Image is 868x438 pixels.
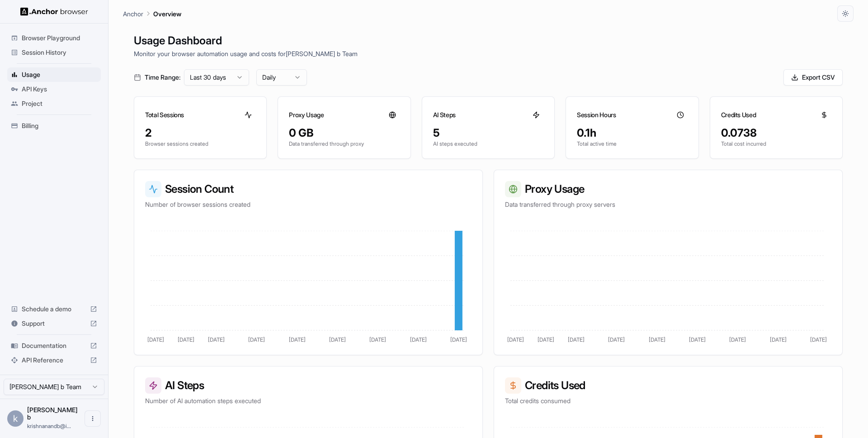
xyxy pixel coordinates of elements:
span: Support [22,319,86,328]
div: Support [7,316,101,331]
span: Usage [22,70,97,79]
p: Total active time [577,140,687,148]
div: Project [7,96,101,111]
div: Session History [7,45,101,60]
div: 0 GB [289,126,399,140]
tspan: [DATE] [369,336,386,343]
span: API Reference [22,356,86,365]
tspan: [DATE] [568,336,585,343]
div: k [7,410,24,427]
span: Schedule a demo [22,305,86,314]
h3: Credits Used [721,110,756,119]
span: Browser Playground [22,33,97,43]
div: 0.0738 [721,126,831,140]
div: 0.1h [577,126,687,140]
h3: Session Hours [577,110,616,119]
p: Browser sessions created [145,140,255,148]
tspan: [DATE] [507,336,524,343]
span: krishnanandb@imagineers.dev [27,423,71,429]
span: API Keys [22,85,97,94]
p: Monitor your browser automation usage and costs for [PERSON_NAME] b Team [134,49,843,58]
div: API Keys [7,82,101,96]
div: Usage [7,67,101,82]
div: Billing [7,119,101,133]
div: 2 [145,126,255,140]
h3: AI Steps [145,377,472,394]
tspan: [DATE] [729,336,746,343]
p: Total cost incurred [721,140,831,148]
tspan: [DATE] [608,336,625,343]
h3: Total Sessions [145,110,184,119]
tspan: [DATE] [450,336,467,343]
p: Number of browser sessions created [145,200,472,209]
p: Anchor [123,9,143,19]
p: Overview [153,9,181,19]
tspan: [DATE] [810,336,827,343]
span: Billing [22,121,97,130]
p: Number of AI automation steps executed [145,396,472,405]
tspan: [DATE] [689,336,706,343]
p: Data transferred through proxy servers [505,200,831,209]
tspan: [DATE] [649,336,665,343]
span: krishnanand b [27,406,78,421]
span: Session History [22,48,97,57]
p: Data transferred through proxy [289,140,399,148]
button: Export CSV [783,69,843,86]
tspan: [DATE] [538,336,554,343]
h1: Usage Dashboard [134,33,843,49]
h3: Proxy Usage [289,110,324,119]
span: Project [22,99,97,108]
img: Anchor Logo [20,7,88,16]
nav: breadcrumb [123,9,181,19]
tspan: [DATE] [289,336,306,343]
p: AI steps executed [433,140,543,148]
button: Open menu [85,410,101,427]
span: Documentation [22,341,86,350]
p: Total credits consumed [505,396,831,405]
tspan: [DATE] [410,336,427,343]
tspan: [DATE] [329,336,346,343]
tspan: [DATE] [248,336,265,343]
tspan: [DATE] [178,336,194,343]
tspan: [DATE] [208,336,225,343]
tspan: [DATE] [770,336,787,343]
tspan: [DATE] [147,336,164,343]
div: Schedule a demo [7,302,101,316]
span: Time Range: [145,73,180,82]
div: 5 [433,126,543,140]
div: API Reference [7,353,101,367]
h3: Credits Used [505,377,831,394]
h3: AI Steps [433,110,456,119]
div: Documentation [7,338,101,353]
h3: Session Count [145,181,472,197]
h3: Proxy Usage [505,181,831,197]
div: Browser Playground [7,31,101,45]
